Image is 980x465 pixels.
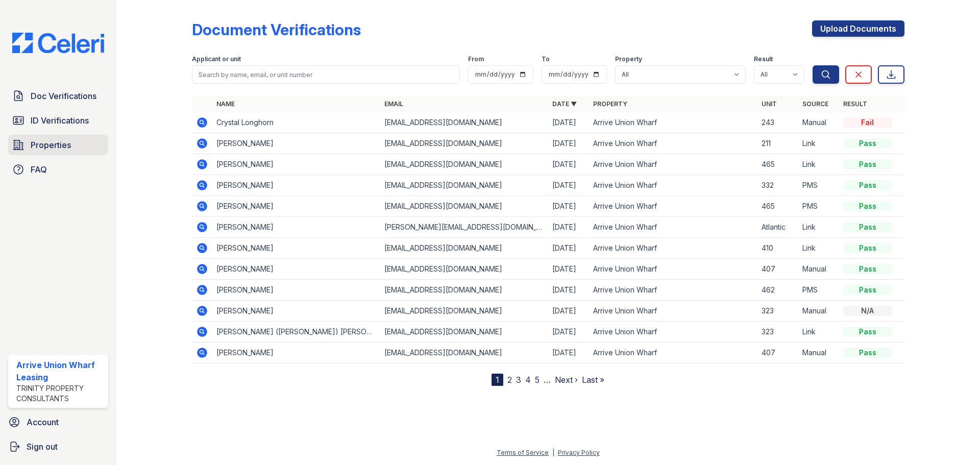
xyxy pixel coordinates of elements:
a: Terms of Service [497,449,549,456]
td: PMS [798,280,839,301]
td: Arrive Union Wharf [589,342,757,363]
a: Upload Documents [812,20,904,37]
a: Name [216,100,235,108]
td: [DATE] [548,196,589,217]
td: 211 [757,133,798,154]
span: Properties [31,139,71,151]
td: [DATE] [548,342,589,363]
td: Link [798,217,839,238]
div: 1 [492,374,503,386]
td: [PERSON_NAME] [212,175,380,196]
td: 332 [757,175,798,196]
div: | [552,449,554,456]
td: PMS [798,175,839,196]
td: [EMAIL_ADDRESS][DOMAIN_NAME] [380,238,548,259]
td: [DATE] [548,154,589,175]
td: Link [798,154,839,175]
img: CE_Logo_Blue-a8612792a0a2168367f1c8372b55b34899dd931a85d93a1a3d3e32e68fde9ad4.png [4,33,112,53]
td: Link [798,133,839,154]
td: [PERSON_NAME] [212,259,380,280]
td: Arrive Union Wharf [589,154,757,175]
td: 407 [757,342,798,363]
div: Fail [843,117,892,128]
td: [DATE] [548,280,589,301]
td: Arrive Union Wharf [589,280,757,301]
td: [EMAIL_ADDRESS][DOMAIN_NAME] [380,342,548,363]
a: 5 [535,375,540,385]
td: [PERSON_NAME] [212,196,380,217]
div: Pass [843,159,892,169]
a: Property [593,100,627,108]
td: 465 [757,154,798,175]
td: [PERSON_NAME] [212,301,380,322]
label: Property [615,55,642,63]
div: Pass [843,138,892,149]
td: Arrive Union Wharf [589,322,757,342]
a: 2 [507,375,512,385]
td: [PERSON_NAME][EMAIL_ADDRESS][DOMAIN_NAME] [380,217,548,238]
td: [PERSON_NAME] [212,280,380,301]
a: Properties [8,135,108,155]
td: 407 [757,259,798,280]
td: [DATE] [548,112,589,133]
td: [PERSON_NAME] [212,133,380,154]
div: N/A [843,306,892,316]
a: Source [802,100,828,108]
td: Atlantic [757,217,798,238]
td: [PERSON_NAME] [212,154,380,175]
td: [DATE] [548,175,589,196]
a: 4 [525,375,531,385]
td: [EMAIL_ADDRESS][DOMAIN_NAME] [380,301,548,322]
a: Result [843,100,867,108]
a: Privacy Policy [558,449,600,456]
input: Search by name, email, or unit number [192,65,460,84]
td: Manual [798,342,839,363]
td: [DATE] [548,238,589,259]
a: FAQ [8,159,108,180]
div: Trinity Property Consultants [16,383,104,404]
td: [DATE] [548,322,589,342]
td: [EMAIL_ADDRESS][DOMAIN_NAME] [380,175,548,196]
td: 465 [757,196,798,217]
a: Doc Verifications [8,86,108,106]
a: Last » [582,375,604,385]
a: 3 [516,375,521,385]
td: [PERSON_NAME] ([PERSON_NAME]) [PERSON_NAME] [212,322,380,342]
div: Pass [843,222,892,232]
div: Pass [843,285,892,295]
span: … [544,374,551,386]
td: Link [798,238,839,259]
td: 410 [757,238,798,259]
td: Arrive Union Wharf [589,238,757,259]
td: Manual [798,112,839,133]
td: [EMAIL_ADDRESS][DOMAIN_NAME] [380,196,548,217]
td: 243 [757,112,798,133]
span: FAQ [31,163,47,176]
td: PMS [798,196,839,217]
td: 323 [757,301,798,322]
span: Account [27,416,59,428]
td: [DATE] [548,133,589,154]
label: Applicant or unit [192,55,241,63]
div: Pass [843,264,892,274]
a: Next › [555,375,578,385]
td: Manual [798,259,839,280]
td: Arrive Union Wharf [589,133,757,154]
div: Pass [843,180,892,190]
td: 323 [757,322,798,342]
td: Arrive Union Wharf [589,301,757,322]
a: Email [384,100,403,108]
a: Date ▼ [552,100,577,108]
td: Link [798,322,839,342]
td: 462 [757,280,798,301]
div: Document Verifications [192,20,361,39]
a: Sign out [4,436,112,457]
td: Arrive Union Wharf [589,217,757,238]
label: To [542,55,550,63]
span: Sign out [27,440,58,453]
a: Account [4,412,112,432]
td: Arrive Union Wharf [589,112,757,133]
td: Arrive Union Wharf [589,175,757,196]
label: From [468,55,484,63]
